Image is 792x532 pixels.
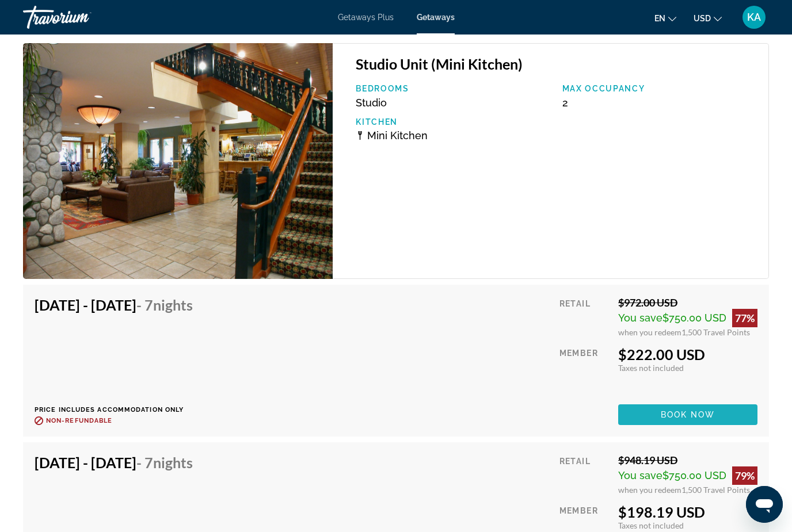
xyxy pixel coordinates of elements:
[654,10,676,26] button: Change language
[618,404,757,425] button: Book now
[35,454,193,471] h4: [DATE] - [DATE]
[739,5,769,29] button: User Menu
[732,466,757,485] div: 79%
[23,2,138,32] a: Travorium
[559,296,610,337] div: Retail
[559,346,610,396] div: Member
[46,417,112,424] span: Non-refundable
[654,14,665,23] span: en
[747,12,761,23] span: KA
[562,97,568,109] span: 2
[35,296,193,313] h4: [DATE] - [DATE]
[618,296,757,309] div: $972.00 USD
[618,363,684,373] span: Taxes not included
[618,454,757,466] div: $948.19 USD
[356,55,757,72] h3: Studio Unit (Mini Kitchen)
[136,296,193,313] span: - 7
[23,43,333,279] img: 4066O01X.jpg
[136,454,193,471] span: - 7
[153,296,193,313] span: Nights
[618,485,681,495] span: when you redeem
[559,454,610,495] div: Retail
[562,84,757,93] p: Max Occupancy
[618,327,681,337] span: when you redeem
[694,10,722,26] button: Change currency
[367,129,428,141] span: Mini Kitchen
[746,486,783,523] iframe: Кнопка запуска окна обмена сообщениями
[618,346,757,363] div: $222.00 USD
[662,312,726,324] span: $750.00 USD
[694,14,711,23] span: USD
[356,97,387,109] span: Studio
[153,454,193,471] span: Nights
[662,469,726,481] span: $750.00 USD
[618,312,662,324] span: You save
[356,117,550,127] p: Kitchen
[618,469,662,481] span: You save
[618,520,684,530] span: Taxes not included
[338,13,394,22] a: Getaways Plus
[618,503,757,520] div: $198.19 USD
[417,13,455,22] a: Getaways
[732,309,757,327] div: 77%
[661,410,715,419] span: Book now
[681,327,750,337] span: 1,500 Travel Points
[681,485,750,495] span: 1,500 Travel Points
[35,406,201,414] p: Price includes accommodation only
[356,84,550,93] p: Bedrooms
